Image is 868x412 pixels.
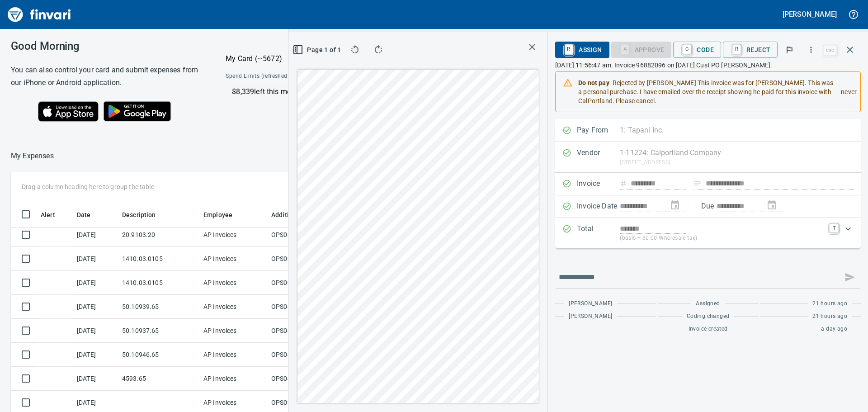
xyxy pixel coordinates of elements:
span: Coding changed [687,312,730,321]
span: Assign [562,42,602,57]
td: OPS04_AP ([PERSON_NAME], [PERSON_NAME], [PERSON_NAME], [PERSON_NAME], [PERSON_NAME]) [268,343,322,367]
span: Reject [730,42,770,57]
span: a day ago [821,325,847,334]
td: 50.10939.65 [118,295,200,319]
p: My Expenses [11,151,54,161]
span: Close invoice [821,39,861,61]
strong: Do not pay [578,79,609,86]
td: [DATE] [73,343,118,367]
td: AP Invoices [200,247,268,271]
td: OPS04_AP ([PERSON_NAME], [PERSON_NAME], [PERSON_NAME], [PERSON_NAME], [PERSON_NAME]) [268,295,322,319]
p: Drag a column heading here to group the table [22,182,154,191]
span: Invoice created [689,325,728,334]
td: [DATE] [73,367,118,391]
span: Employee [203,209,244,220]
td: 50.10937.65 [118,319,200,343]
td: OPS04_AP ([PERSON_NAME], [PERSON_NAME], [PERSON_NAME], [PERSON_NAME], [PERSON_NAME]) [268,367,322,391]
h6: You can also control your card and submit expenses from our iPhone or Android application. [11,64,203,89]
td: [DATE] [73,223,118,247]
button: More [801,40,821,60]
span: Code [680,42,714,57]
td: 4593.65 [118,367,200,391]
span: [PERSON_NAME] [569,299,612,308]
h5: [PERSON_NAME] [783,9,837,19]
td: AP Invoices [200,367,268,391]
span: Description [122,209,156,220]
a: T [830,223,839,232]
button: RAssign [555,42,609,58]
button: Page 1 of 1 [296,42,340,58]
td: [DATE] [73,319,118,343]
td: AP Invoices [200,319,268,343]
div: - Rejected by [PERSON_NAME] This invoice was for [PERSON_NAME]. This was a personal purchase. I h... [578,75,834,109]
span: Description [122,209,168,220]
p: Total [577,223,620,243]
span: Page 1 of 1 [299,44,337,56]
td: 1410.03.0105 [118,247,200,271]
span: Additional Reviewer [271,209,307,220]
a: R [732,44,741,54]
h3: Good Morning [11,40,203,52]
p: Online and foreign allowed [218,97,416,106]
td: OPS04_AP ([PERSON_NAME], [PERSON_NAME], [PERSON_NAME], [PERSON_NAME], [PERSON_NAME]) [268,319,322,343]
td: OPS09_AP [268,271,322,295]
span: 21 hours ago [812,312,847,321]
a: C [683,44,691,54]
td: [DATE] [73,295,118,319]
nav: breadcrumb [11,151,54,161]
button: Flag [779,40,799,60]
img: Get it on Google Play [99,96,176,126]
span: Alert [41,209,67,220]
img: Finvari [5,4,73,25]
td: [DATE] [73,247,118,271]
button: RReject [723,42,778,58]
p: My Card (···5672) [226,53,293,64]
span: [PERSON_NAME] [569,312,612,321]
a: esc [823,45,837,55]
p: [DATE] 11:56:47 am. Invoice 96882096 on [DATE] Cust PO [PERSON_NAME]. [555,61,861,70]
div: Coding Required [611,45,672,53]
td: 50.10946.65 [118,343,200,367]
div: Expand [555,218,861,248]
td: AP Invoices [200,223,268,247]
td: OPS04_AP ([PERSON_NAME], [PERSON_NAME], [PERSON_NAME], [PERSON_NAME], [PERSON_NAME]) [268,223,322,247]
span: Employee [203,209,232,220]
td: AP Invoices [200,295,268,319]
p: (basis + $0.00 Wholesale tax) [620,234,824,243]
span: Spend Limits (refreshed by [PERSON_NAME] 19 hours ago) [226,72,396,81]
button: CCode [673,42,721,58]
span: Date [77,209,103,220]
span: This records your message into the invoice and notifies anyone mentioned [839,266,861,288]
img: Download on the App Store [38,101,99,122]
td: 1410.03.0105 [118,271,200,295]
span: Alert [41,209,55,220]
span: Assigned [696,299,720,308]
td: 20.9103.20 [118,223,200,247]
span: 21 hours ago [812,299,847,308]
span: Additional Reviewer [271,209,318,220]
button: [PERSON_NAME] [780,7,839,21]
a: R [565,44,573,54]
td: [DATE] [73,271,118,295]
td: AP Invoices [200,343,268,367]
td: OPS09_AP [268,247,322,271]
div: never [834,75,857,109]
p: $8,339 left this month [232,86,415,97]
span: Date [77,209,91,220]
td: AP Invoices [200,271,268,295]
